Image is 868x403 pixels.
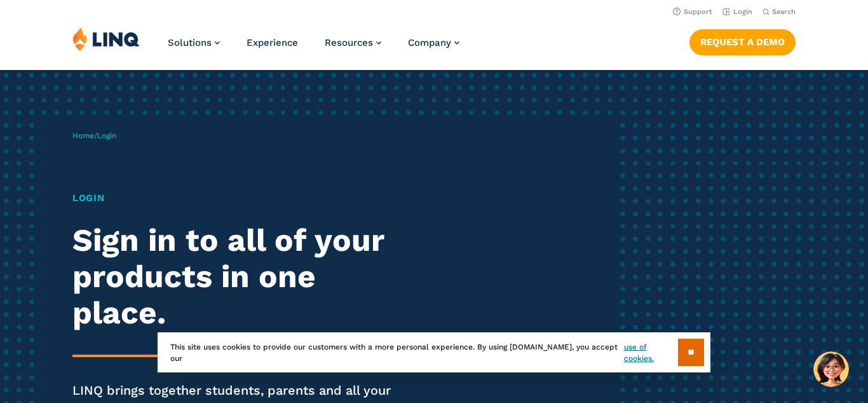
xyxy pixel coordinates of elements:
img: LINQ | K‑12 Software [72,27,140,51]
a: Support [673,8,712,16]
span: Resources [325,37,373,48]
span: Solutions [168,37,212,48]
nav: Button Navigation [689,27,796,55]
h2: Sign in to all of your products in one place. [72,222,407,330]
a: Resources [325,37,381,48]
div: This site uses cookies to provide our customers with a more personal experience. By using [DOMAIN... [158,332,710,372]
h1: Login [72,191,407,206]
span: Search [772,8,796,16]
span: Company [408,37,451,48]
a: Request a Demo [689,29,796,55]
a: use of cookies. [624,341,678,364]
button: Open Search Bar [763,7,796,17]
nav: Primary Navigation [168,27,459,69]
a: Company [408,37,459,48]
span: Login [97,131,116,140]
button: Hello, have a question? Let’s chat. [813,351,849,387]
span: / [72,131,116,140]
a: Home [72,131,94,140]
a: Experience [247,37,298,48]
a: Solutions [168,37,220,48]
a: Login [722,8,752,16]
